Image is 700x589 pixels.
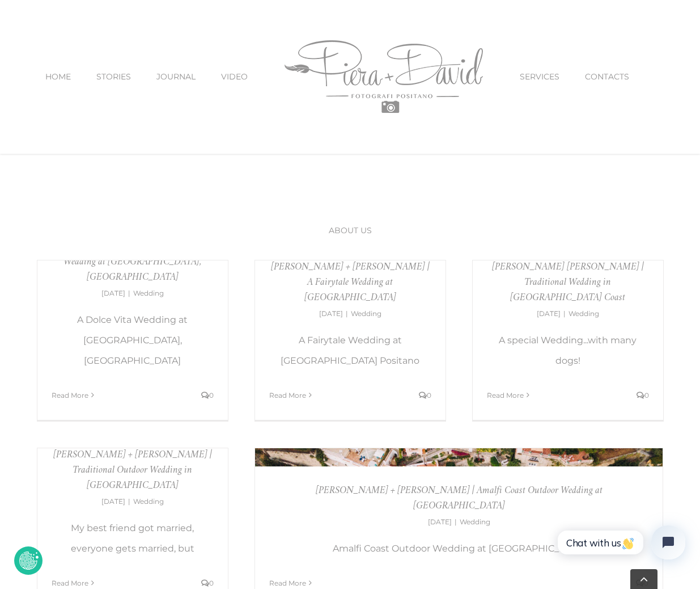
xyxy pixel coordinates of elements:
span: | [452,518,460,526]
iframe: Tidio Chat [540,510,700,589]
a: Wedding [351,309,381,318]
p: A Dolce Vita Wedding at [GEOGRAPHIC_DATA], [GEOGRAPHIC_DATA] [52,310,214,371]
a: 0 [637,391,649,399]
img: Piera Plus David Photography Positano Logo [285,40,483,113]
p: My best friend got married, everyone gets married, but [52,518,214,559]
a: More on Antonio + Fabiana | Traditional Outdoor Wedding in Naples [52,579,88,587]
span: | [343,309,351,318]
span: [DATE] [101,497,125,506]
button: Revoke Icon [14,546,43,575]
a: More on Gaetano+ Anna | Traditional Wedding in Sorrento Coast [487,391,524,399]
p: Amalfi Coast Outdoor Wedding at [GEOGRAPHIC_DATA] [269,538,648,559]
span: CONTACTS [585,73,629,81]
a: More on Dave + Ally | A Dolce Vita Wedding at Hotel Santa Caterina, Amalfi [52,391,88,399]
span: | [561,309,569,318]
a: ABOUT US [329,154,372,308]
a: 0 [201,579,214,587]
span: JOURNAL [156,73,196,81]
a: 0 [201,391,214,399]
span: | [125,497,133,506]
p: A special Wedding...with many dogs! [487,330,649,371]
span: VIDEO [221,73,248,81]
span: STORIES [96,73,131,81]
span: HOME [45,73,71,81]
a: More on Matt + Katie | A Fairytale Wedding at Villa Magia Positano [269,391,306,399]
p: A Fairytale Wedding at [GEOGRAPHIC_DATA] Positano [269,330,431,371]
a: More on Manuel + Sanjuanita | Amalfi Coast Outdoor Wedding at Marincanto Hotel [269,579,306,587]
a: Wedding [133,497,164,506]
a: Wedding [569,309,599,318]
a: [PERSON_NAME] + [PERSON_NAME] | Amalfi Coast Outdoor Wedding at [GEOGRAPHIC_DATA] [316,486,603,511]
a: 0 [419,391,431,399]
a: [PERSON_NAME] + [PERSON_NAME] | Traditional Outdoor Wedding in [GEOGRAPHIC_DATA] [53,450,212,491]
a: Wedding [460,518,490,526]
span: [DATE] [537,309,561,318]
span: ABOUT US [329,226,372,234]
span: SERVICES [520,73,559,81]
span: [DATE] [428,518,452,526]
span: [DATE] [319,309,343,318]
